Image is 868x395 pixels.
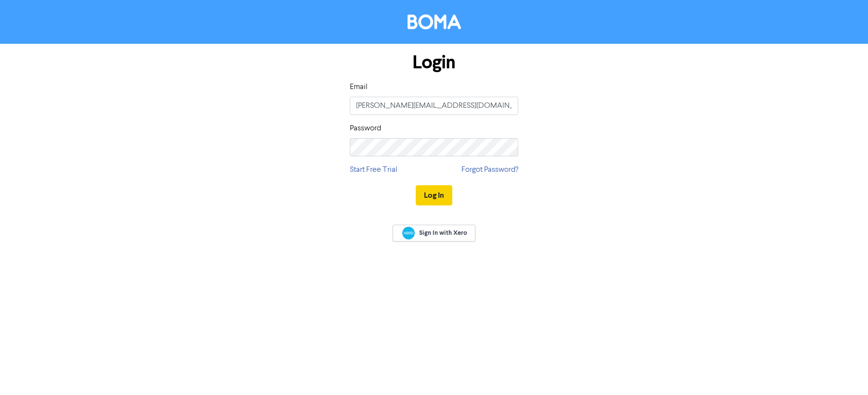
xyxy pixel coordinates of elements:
h1: Login [350,51,518,74]
label: Password [350,123,381,134]
iframe: Chat Widget [820,349,868,395]
a: Sign In with Xero [393,225,475,242]
span: Sign In with Xero [419,229,467,237]
label: Email [350,81,368,93]
a: Start Free Trial [350,164,397,176]
button: Log In [416,185,452,205]
a: Forgot Password? [461,164,518,176]
img: Xero logo [402,227,415,240]
img: BOMA Logo [408,14,461,29]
